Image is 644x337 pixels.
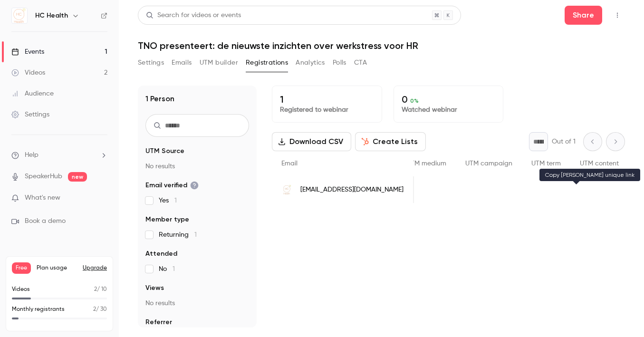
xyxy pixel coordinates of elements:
span: What's new [25,193,60,203]
button: Emails [172,55,192,70]
span: Member type [145,215,189,224]
button: Download CSV [272,132,351,151]
span: Plan usage [37,264,77,272]
p: Registered to webinar [280,105,374,115]
span: 1 [173,266,175,272]
button: Settings [138,55,164,70]
p: / 10 [94,285,107,294]
span: 2 [93,307,96,312]
div: Settings [11,110,49,119]
button: Registrations [246,55,288,70]
span: Help [25,150,38,160]
span: Views [145,283,164,293]
span: 0 % [410,97,419,104]
button: Polls [333,55,346,70]
button: UTM builder [200,55,238,70]
a: SpeakerHub [25,172,62,182]
p: / 30 [93,305,107,314]
img: hchealth.nl [281,184,293,195]
div: Audience [11,89,54,98]
span: UTM medium [406,160,446,167]
span: Yes [159,196,177,205]
span: UTM content [580,160,619,167]
span: No [159,264,175,274]
button: Upgrade [83,264,107,272]
p: Out of 1 [552,137,576,146]
span: UTM Source [145,146,184,156]
p: 0 [402,94,496,105]
img: HC Health [12,8,27,23]
div: Events [11,47,44,57]
span: 1 [194,231,197,238]
h1: 1 Person [145,93,174,105]
p: Watched webinar [402,105,496,115]
h1: TNO presenteert: de nieuwste inzichten over werkstress voor HR [138,40,625,51]
span: [EMAIL_ADDRESS][DOMAIN_NAME] [300,185,404,195]
p: No results [145,298,249,308]
div: Search for videos or events [146,10,241,20]
p: No results [145,162,249,171]
span: UTM campaign [465,160,512,167]
span: Book a demo [25,216,66,226]
span: Email [281,160,298,167]
span: UTM term [531,160,561,167]
button: Share [565,6,602,25]
span: Attended [145,249,177,259]
div: Videos [11,68,45,77]
li: help-dropdown-opener [11,150,107,160]
span: new [68,172,87,182]
p: 1 [280,94,374,105]
button: Create Lists [355,132,426,151]
p: Monthly registrants [12,305,65,314]
h6: HC Health [35,11,68,20]
span: Free [12,262,31,274]
span: 2 [94,287,97,292]
button: Analytics [296,55,325,70]
button: CTA [354,55,367,70]
span: Email verified [145,181,199,190]
span: 1 [174,197,177,204]
p: Videos [12,285,30,294]
span: Referrer [145,318,172,327]
span: Returning [159,230,197,240]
